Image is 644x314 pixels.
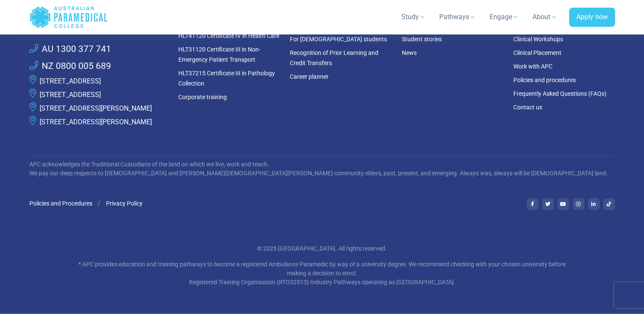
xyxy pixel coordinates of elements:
p: APC acknowledges the Traditional Custodians of the land on which we live, work and teach. We pay ... [29,160,615,178]
p: * APC provides education and training pathways to become a registered Ambulance Paramedic by way ... [73,260,571,287]
a: Study [396,5,431,29]
a: Pathways [434,5,481,29]
p: © 2025 [GEOGRAPHIC_DATA]. All rights reserved. [73,244,571,253]
a: Student stories [402,36,442,43]
a: HLT37215 Certificate III in Pathology Collection [178,70,275,87]
a: About [527,5,562,29]
a: NZ 0800 005 689 [29,60,111,73]
a: Privacy Policy [106,200,143,207]
a: [STREET_ADDRESS][PERSON_NAME] [40,104,152,112]
a: Policies and Procedures [29,200,92,207]
a: Australian Paramedical College [29,3,108,31]
a: [STREET_ADDRESS][PERSON_NAME] [40,118,152,126]
a: [STREET_ADDRESS] [40,91,101,99]
a: Contact us [513,104,542,111]
a: Apply now [569,8,615,27]
a: Clinical Placement [513,49,561,56]
a: Policies and procedures [513,77,576,83]
a: AU 1300 377 741 [29,43,111,56]
a: Corporate training [178,94,227,100]
a: [STREET_ADDRESS] [40,77,101,85]
a: Work with APC [513,63,552,70]
a: Clinical Workshops [513,36,563,43]
a: For [DEMOGRAPHIC_DATA] students [290,36,387,43]
a: HLT31120 Certificate III in Non-Emergency Patient Transport [178,46,260,63]
a: News [402,49,417,56]
a: Career planner [290,73,329,80]
a: Engage [484,5,524,29]
a: Recognition of Prior Learning and Credit Transfers [290,49,378,66]
a: HLT41120 Certificate IV in Health Care [178,32,279,39]
a: Frequently Asked Questions (FAQs) [513,90,607,97]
